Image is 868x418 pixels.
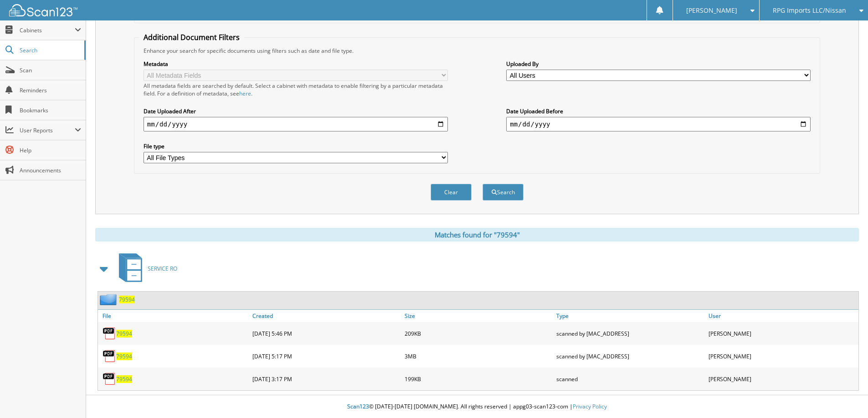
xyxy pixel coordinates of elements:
a: 79594 [116,330,132,337]
a: 79594 [116,375,132,383]
div: 199KB [402,370,555,388]
img: PDF.png [103,372,116,386]
div: scanned [554,370,706,388]
a: Privacy Policy [573,403,607,410]
span: Bookmarks [20,106,81,114]
span: Cabinets [20,26,75,34]
div: All metadata fields are searched by default. Select a cabinet with metadata to enable filtering b... [144,82,448,97]
span: User Reports [20,126,75,134]
button: Clear [431,184,472,201]
legend: Additional Document Filters [139,32,244,42]
label: Date Uploaded After [144,107,448,115]
a: 79594 [119,296,135,303]
div: 3MB [402,347,555,365]
div: © [DATE]-[DATE] [DOMAIN_NAME]. All rights reserved | appg03-scan123-com | [86,396,868,418]
div: [PERSON_NAME] [706,324,858,342]
a: File [98,310,250,322]
span: [PERSON_NAME] [686,8,737,13]
label: Uploaded By [506,60,811,68]
img: PDF.png [103,349,116,363]
span: SERVICE RO [148,265,177,272]
div: [DATE] 5:17 PM [250,347,402,365]
input: end [506,117,811,131]
div: [DATE] 3:17 PM [250,370,402,388]
div: [PERSON_NAME] [706,370,858,388]
label: Metadata [144,60,448,68]
div: [PERSON_NAME] [706,347,858,365]
label: Date Uploaded Before [506,107,811,115]
div: Matches found for "79594" [95,228,859,242]
div: 209KB [402,324,555,342]
img: folder2.png [100,294,119,305]
label: File type [144,142,448,150]
a: here [239,90,251,97]
span: Scan123 [347,403,369,410]
a: Type [554,310,706,322]
a: Created [250,310,402,322]
div: Enhance your search for specific documents using filters such as date and file type. [139,47,815,55]
span: Scan [20,66,81,74]
img: PDF.png [103,327,116,340]
span: Reminders [20,86,81,94]
a: Size [402,310,555,322]
a: SERVICE RO [113,251,177,287]
a: 79594 [116,353,132,360]
span: RPG Imports LLC/Nissan [773,8,846,13]
div: scanned by [MAC_ADDRESS] [554,347,706,365]
div: scanned by [MAC_ADDRESS] [554,324,706,342]
a: User [706,310,858,322]
span: Help [20,146,81,154]
button: Search [483,184,524,201]
span: Search [20,46,80,54]
img: scan123-logo-white.svg [9,4,77,16]
iframe: Chat Widget [822,374,868,418]
input: start [144,117,448,131]
div: [DATE] 5:46 PM [250,324,402,342]
span: Announcements [20,166,81,174]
